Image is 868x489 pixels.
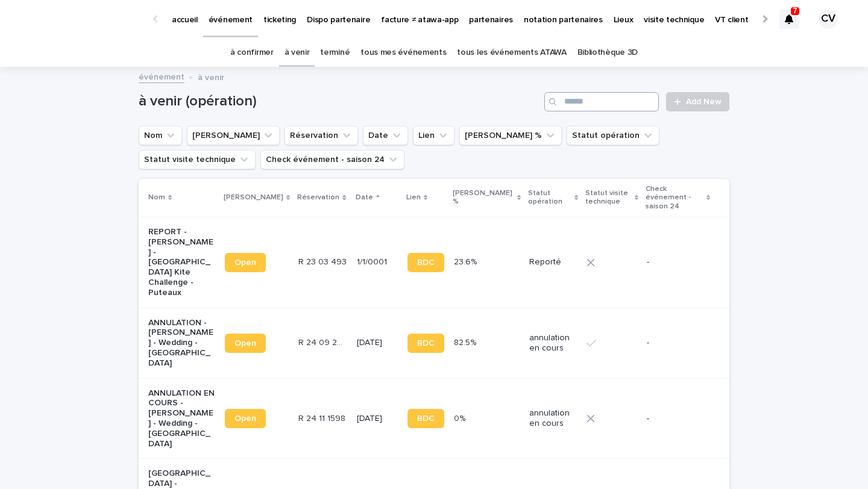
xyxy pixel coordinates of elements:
[298,335,349,348] p: R 24 09 2245
[139,69,184,83] a: événement
[363,126,408,145] button: Date
[819,10,838,29] div: CV
[585,187,632,209] p: Statut visite technique
[139,93,539,110] h1: à venir (opération)
[24,7,141,31] img: Ls34BcGeRexTGTNfXpUC
[224,191,283,204] p: [PERSON_NAME]
[230,39,274,67] a: à confirmer
[647,414,710,424] p: -
[529,333,577,354] p: annulation en cours
[260,150,404,169] button: Check événement - saison 24
[139,150,256,169] button: Statut visite technique
[320,39,350,67] a: terminé
[187,126,280,145] button: Lien Stacker
[646,182,703,213] p: Check événement - saison 24
[686,98,722,106] span: Add New
[529,257,577,267] p: Reporté
[285,126,358,145] button: Réservation
[407,253,444,272] a: BDC
[454,411,468,424] p: 0%
[413,126,454,145] button: Lien
[298,255,349,267] p: R 23 03 493
[357,414,398,424] p: [DATE]
[285,39,310,67] a: à venir
[225,253,266,272] a: Open
[454,255,479,267] p: 23.6%
[459,126,562,145] button: Marge %
[225,334,266,353] a: Open
[417,258,435,267] span: BDC
[407,334,444,353] a: BDC
[297,191,339,204] p: Réservation
[529,408,577,429] p: annulation en cours
[528,187,571,209] p: Statut opération
[779,10,799,29] div: 7
[647,338,710,348] p: -
[148,191,165,204] p: Nom
[148,388,215,449] p: ANNULATION EN COURS - [PERSON_NAME] - Wedding - [GEOGRAPHIC_DATA]
[407,409,444,428] a: BDC
[454,335,479,348] p: 82.5%
[139,378,729,459] tr: ANNULATION EN COURS - [PERSON_NAME] - Wedding - [GEOGRAPHIC_DATA]OpenR 24 11 1598R 24 11 1598 [DA...
[406,191,421,204] p: Lien
[793,7,797,15] p: 7
[357,338,398,348] p: [DATE]
[148,227,215,298] p: REPORT - [PERSON_NAME] - [GEOGRAPHIC_DATA] Kite Challenge - Puteaux
[225,409,266,428] a: Open
[148,318,215,369] p: ANNULATION - [PERSON_NAME] - Wedding - [GEOGRAPHIC_DATA]
[139,217,729,308] tr: REPORT - [PERSON_NAME] - [GEOGRAPHIC_DATA] Kite Challenge - PuteauxOpenR 23 03 493R 23 03 493 1/1...
[234,414,256,423] span: Open
[298,411,348,424] p: R 24 11 1598
[139,308,729,378] tr: ANNULATION - [PERSON_NAME] - Wedding - [GEOGRAPHIC_DATA]OpenR 24 09 2245R 24 09 2245 [DATE]BDC82....
[647,257,710,267] p: -
[360,39,446,67] a: tous mes événements
[417,414,435,423] span: BDC
[234,258,256,267] span: Open
[577,39,638,67] a: Bibliothèque 3D
[198,70,224,83] p: à venir
[139,126,182,145] button: Nom
[457,39,566,67] a: tous les événements ATAWA
[417,339,435,347] span: BDC
[453,187,514,209] p: [PERSON_NAME] %
[567,126,659,145] button: Statut opération
[544,92,659,111] input: Search
[666,92,729,111] a: Add New
[357,257,398,267] p: 1/1/0001
[234,339,256,347] span: Open
[356,191,373,204] p: Date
